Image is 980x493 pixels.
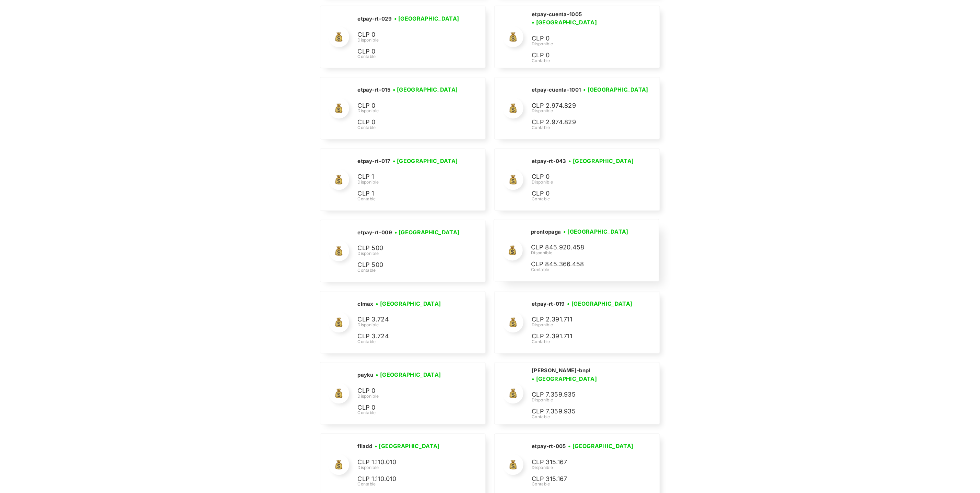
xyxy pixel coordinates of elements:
p: CLP 315.167 [532,458,635,468]
h2: etpay-rt-017 [357,158,390,165]
div: Contable [357,54,461,60]
h3: • [GEOGRAPHIC_DATA] [393,157,458,165]
p: CLP 1 [357,172,460,182]
h3: • [GEOGRAPHIC_DATA] [375,442,440,450]
div: Disponible [532,41,651,47]
div: Disponible [532,397,651,403]
p: CLP 7.359.935 [532,407,635,417]
div: Contable [531,267,634,273]
h2: etpay-cuenta-1005 [532,11,582,18]
p: CLP 0 [532,189,635,199]
h2: etpay-rt-029 [357,15,392,22]
h2: etpay-cuenta-1001 [532,87,581,94]
p: CLP 845.920.458 [531,243,634,253]
p: CLP 845.366.458 [531,260,634,270]
h2: etpay-rt-019 [532,301,565,308]
p: CLP 0 [532,172,635,182]
p: CLP 0 [357,403,460,413]
div: Contable [357,196,460,202]
h2: etpay-rt-009 [357,230,392,236]
p: CLP 3.724 [357,332,460,342]
p: CLP 2.391.711 [532,315,635,325]
div: Disponible [357,108,460,114]
div: Disponible [357,251,462,257]
div: Contable [532,414,651,420]
p: CLP 2.391.711 [532,332,635,342]
p: CLP 315.167 [532,474,635,484]
div: Contable [532,481,636,488]
div: Contable [532,58,651,64]
div: Contable [357,481,460,488]
p: CLP 0 [357,47,460,57]
p: CLP 0 [532,50,635,60]
p: CLP 2.974.829 [532,101,635,111]
div: Disponible [532,465,636,471]
div: Contable [357,339,460,345]
div: Disponible [532,108,651,114]
h3: • [GEOGRAPHIC_DATA] [394,14,459,23]
p: CLP 0 [357,386,460,396]
p: CLP 1 [357,189,460,199]
div: Contable [532,196,636,202]
h3: • [GEOGRAPHIC_DATA] [569,157,634,165]
p: CLP 0 [532,34,635,44]
h3: • [GEOGRAPHIC_DATA] [583,86,648,94]
p: CLP 1.110.010 [357,474,460,484]
p: CLP 1.110.010 [357,458,460,468]
p: CLP 2.974.829 [532,118,635,128]
h3: • [GEOGRAPHIC_DATA] [568,442,634,450]
p: CLP 0 [357,118,460,128]
p: CLP 500 [357,260,460,270]
p: CLP 3.724 [357,315,460,325]
div: Contable [532,339,635,345]
h3: • [GEOGRAPHIC_DATA] [532,375,597,383]
p: CLP 0 [357,30,460,40]
h2: prontopaga [531,229,561,236]
h2: etpay-rt-005 [532,443,566,450]
div: Contable [357,268,462,274]
p: CLP 0 [357,101,460,111]
p: CLP 7.359.935 [532,390,635,400]
div: Contable [357,410,460,416]
h2: filadd [357,443,372,450]
h3: • [GEOGRAPHIC_DATA] [394,228,460,237]
h2: clmax [357,301,374,308]
h3: • [GEOGRAPHIC_DATA] [376,300,441,308]
h2: etpay-rt-015 [357,87,390,94]
h3: • [GEOGRAPHIC_DATA] [376,371,441,379]
div: Disponible [532,179,636,186]
h2: etpay-rt-043 [532,158,566,165]
div: Disponible [357,394,460,400]
div: Disponible [357,179,460,186]
h3: • [GEOGRAPHIC_DATA] [567,300,633,308]
div: Disponible [357,37,461,43]
h3: • [GEOGRAPHIC_DATA] [532,18,597,26]
h2: payku [357,372,374,379]
div: Contable [357,125,460,131]
h2: [PERSON_NAME]-bnpl [532,367,590,374]
div: Disponible [357,465,460,471]
div: Disponible [531,250,634,256]
div: Disponible [532,322,635,328]
div: Contable [532,125,651,131]
h3: • [GEOGRAPHIC_DATA] [563,228,628,236]
h3: • [GEOGRAPHIC_DATA] [393,86,458,94]
p: CLP 500 [357,244,460,254]
div: Disponible [357,322,460,328]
